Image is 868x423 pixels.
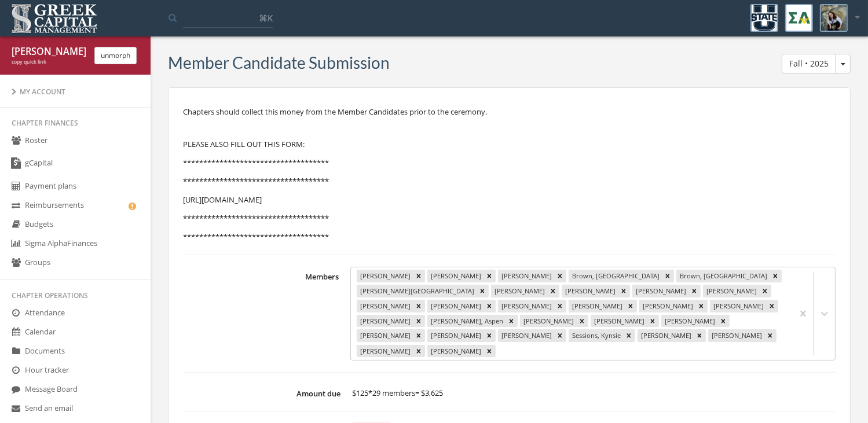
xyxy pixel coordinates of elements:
[695,300,708,312] div: Remove Hubler, Allison
[357,270,412,282] div: [PERSON_NAME]
[782,54,836,73] button: Fall • 2025
[412,315,425,328] div: Remove Liddle, Maren
[483,270,496,282] div: Remove Brackett, Katelyn
[576,315,588,328] div: Remove McBride, Judith
[591,315,646,328] div: [PERSON_NAME]
[498,300,554,312] div: [PERSON_NAME]
[554,329,566,342] div: Remove Ring, Abigail
[427,345,483,358] div: [PERSON_NAME]
[708,329,764,342] div: [PERSON_NAME]
[12,58,86,66] div: copy quick link
[183,193,836,206] p: [URL][DOMAIN_NAME]
[421,388,443,398] span: $3,625
[632,285,688,297] div: [PERSON_NAME]
[569,270,661,282] div: Brown, [GEOGRAPHIC_DATA]
[766,300,778,312] div: Remove Hunsaker, Lisa
[624,300,637,312] div: Remove Grabau, Kylie
[569,300,624,312] div: [PERSON_NAME]
[547,285,559,297] div: Remove Byington, Rylie
[638,329,693,342] div: [PERSON_NAME]
[94,47,137,64] button: unmorph
[676,270,769,282] div: Brown, [GEOGRAPHIC_DATA]
[427,270,483,282] div: [PERSON_NAME]
[357,285,476,297] div: [PERSON_NAME][GEOGRAPHIC_DATA]
[520,315,576,328] div: [PERSON_NAME]
[569,329,622,342] div: Sessions, Kynsie
[183,105,836,118] p: Chapters should collect this money from the Member Candidates prior to the ceremony.
[483,300,496,312] div: Remove Gaskill, Caitlyn
[562,285,617,297] div: [PERSON_NAME]
[183,267,345,360] label: Members
[427,300,483,312] div: [PERSON_NAME]
[372,388,415,398] span: 29 members
[661,315,717,328] div: [PERSON_NAME]
[12,45,86,58] div: [PERSON_NAME] [PERSON_NAME]
[427,315,505,328] div: [PERSON_NAME], Aspen
[836,54,851,73] button: Fall • 2025
[554,300,566,312] div: Remove Gilbert, Averie
[617,285,630,297] div: Remove Case, Stephanie
[483,345,496,358] div: Remove Zumwalt, Ainslee
[412,300,425,312] div: Remove Ferrufino, Miranda
[427,329,483,342] div: [PERSON_NAME]
[412,329,425,342] div: Remove Perlow, Katelynn
[498,270,554,282] div: [PERSON_NAME]
[764,329,777,342] div: Remove Whiting, Ashlyn
[412,270,425,282] div: Remove Bertok, Ashlyn
[759,285,771,297] div: Remove Collins, Dixie
[357,300,412,312] div: [PERSON_NAME]
[357,329,412,342] div: [PERSON_NAME]
[554,270,566,282] div: Remove Bradford, Delaney
[622,329,635,342] div: Remove Sessions, Kynsie
[703,285,759,297] div: [PERSON_NAME]
[12,87,139,97] div: My Account
[357,315,412,328] div: [PERSON_NAME]
[710,300,766,312] div: [PERSON_NAME]
[183,384,346,399] label: Amount due
[769,270,782,282] div: Remove Brown, Riian
[183,138,836,150] p: PLEASE ALSO FILL OUT THIS FORM:
[491,285,547,297] div: [PERSON_NAME]
[352,388,368,398] span: $125
[646,315,659,328] div: Remove Olaveson, Zoey
[483,329,496,342] div: Remove Price, Clara
[498,329,554,342] div: [PERSON_NAME]
[717,315,730,328] div: Remove Pahlke, Makenna
[639,300,695,312] div: [PERSON_NAME]
[357,345,412,358] div: [PERSON_NAME]
[693,329,706,342] div: Remove Waite, Sadie
[505,315,518,328] div: Remove Madsen, Aspen
[259,12,273,24] span: ⌘K
[412,345,425,358] div: Remove Williams, Courtney
[661,270,674,282] div: Remove Brown, Brooklyn
[688,285,701,297] div: Remove Christensen, Brynn
[415,388,419,398] span: =
[168,54,390,72] h3: Member Candidate Submission
[476,285,489,297] div: Remove Brown, Sheridan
